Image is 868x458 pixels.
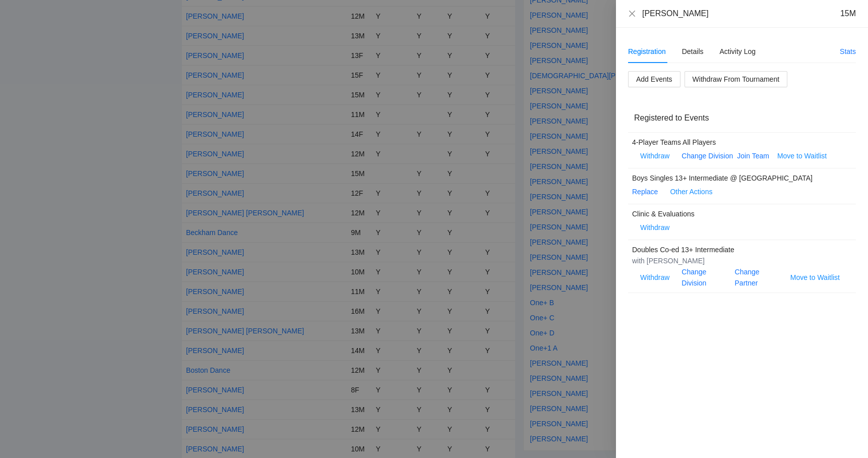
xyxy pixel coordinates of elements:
[632,244,844,255] div: Doubles Co-ed 13+ Intermediate
[790,272,840,283] span: Move to Waitlist
[632,137,844,148] div: 4-Player Teams All Players
[632,173,844,184] div: Boys Singles 13+ Intermediate @ [GEOGRAPHIC_DATA]
[642,8,709,19] div: [PERSON_NAME]
[628,71,680,87] button: Add Events
[632,148,677,164] button: Withdraw
[670,186,712,197] span: Other Actions
[628,46,666,57] div: Registration
[632,188,658,196] a: Replace
[786,271,844,283] button: Move to Waitlist
[640,150,669,161] span: Withdraw
[662,184,720,200] button: Other Actions
[681,152,733,160] a: Change Division
[735,268,760,287] a: Change Partner
[693,74,779,85] span: Withdraw From Tournament
[685,71,787,87] button: Withdraw From Tournament
[681,268,706,287] a: Change Division
[628,10,636,18] button: Close
[632,269,677,285] button: Withdraw
[632,219,677,236] button: Withdraw
[632,208,844,219] div: Clinic & Evaluations
[840,47,856,55] a: Stats
[634,103,850,132] div: Registered to Events
[632,255,844,266] div: with [PERSON_NAME]
[640,222,669,233] span: Withdraw
[628,10,636,18] span: close
[773,150,831,162] button: Move to Waitlist
[840,8,856,19] div: 15M
[682,46,704,57] div: Details
[777,150,827,161] span: Move to Waitlist
[640,272,669,283] span: Withdraw
[720,46,756,57] div: Activity Log
[636,74,672,85] span: Add Events
[737,152,769,160] a: Join Team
